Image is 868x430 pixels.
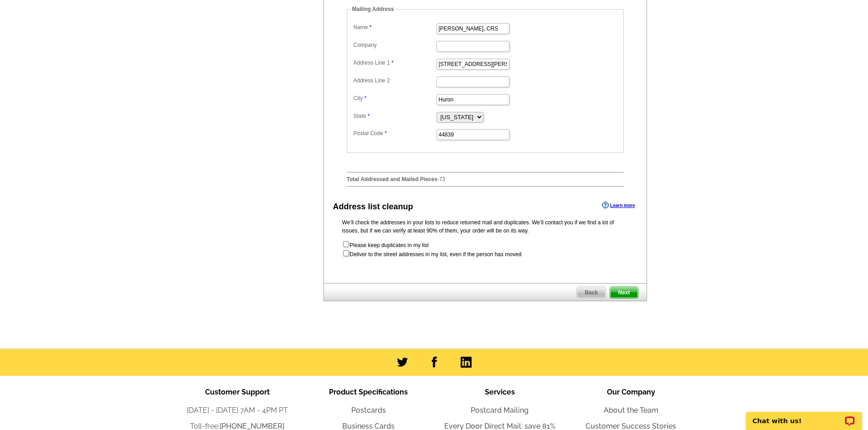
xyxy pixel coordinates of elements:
label: Address Line 2 [354,76,436,85]
li: [DATE] - [DATE] 7AM - 4PM PT [172,405,303,416]
span: Next [610,287,637,298]
span: Services [485,388,515,396]
span: Product Specifications [329,388,408,396]
label: Postal Code [354,129,436,137]
p: We’ll check the addresses in your lists to reduce returned mail and duplicates. We’ll contact you... [342,218,628,235]
label: State [354,112,436,120]
span: Customer Support [205,388,270,396]
label: Name [354,23,436,31]
a: Postcard Mailing [471,406,529,415]
label: Address Line 1 [354,59,436,67]
strong: Total Addressed and Mailed Pieces [347,176,437,182]
form: Please keep duplicates in my list Deliver to the street addresses in my list, even if the person ... [342,240,628,258]
span: Back [577,287,606,298]
label: Company [354,41,436,49]
a: About the Team [604,406,658,415]
span: 73 [439,176,445,182]
label: City [354,94,436,102]
div: Address list cleanup [333,201,413,213]
legend: Mailing Address [351,5,395,13]
iframe: LiveChat chat widget [740,401,868,430]
a: Back [576,287,606,298]
a: Learn more [602,202,635,209]
a: Postcards [351,406,386,415]
span: Our Company [607,388,655,396]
